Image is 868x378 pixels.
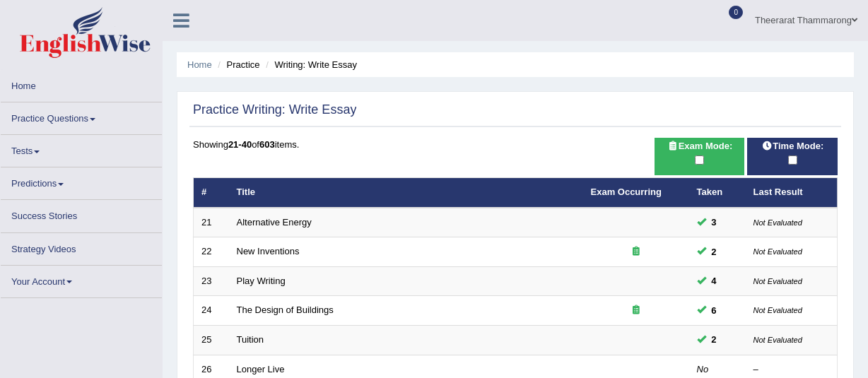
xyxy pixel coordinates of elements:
h2: Practice Writing: Write Essay [193,103,356,117]
th: Last Result [746,178,838,208]
th: Taken [689,178,746,208]
em: No [697,364,709,374]
a: Play Writing [237,276,286,286]
a: Success Stories [1,200,162,228]
b: 603 [259,139,275,150]
li: Practice [214,58,259,71]
a: Tests [1,135,162,163]
small: Not Evaluated [753,218,802,227]
small: Not Evaluated [753,336,802,344]
small: Not Evaluated [753,277,802,285]
span: You can still take this question [706,273,722,288]
span: You can still take this question [706,332,722,347]
a: Alternative Energy [237,217,312,228]
a: Exam Occurring [591,187,662,197]
a: Practice Questions [1,102,162,130]
span: You can still take this question [706,303,722,318]
a: Home [187,59,212,70]
b: 21-40 [228,139,252,150]
td: 22 [194,237,229,267]
a: Home [1,70,162,98]
td: 24 [194,296,229,326]
div: Showing of items. [193,138,838,151]
div: – [753,363,830,377]
td: 25 [194,325,229,355]
a: New Inventions [237,246,300,256]
td: 21 [194,208,229,237]
span: You can still take this question [706,244,722,259]
small: Not Evaluated [753,247,802,256]
a: Strategy Videos [1,233,162,261]
div: Show exams occurring in exams [655,138,745,175]
a: Longer Live [237,364,285,374]
div: Exam occurring question [591,245,681,259]
span: Time Mode: [756,138,829,153]
li: Writing: Write Essay [262,58,357,71]
th: Title [229,178,583,208]
a: Tuition [237,334,264,345]
small: Not Evaluated [753,306,802,314]
td: 23 [194,266,229,296]
span: 0 [729,6,743,19]
a: Your Account [1,266,162,293]
a: Predictions [1,167,162,195]
a: The Design of Buildings [237,305,334,315]
span: You can still take this question [706,215,722,230]
span: Exam Mode: [662,138,738,153]
th: # [194,178,229,208]
div: Exam occurring question [591,304,681,317]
